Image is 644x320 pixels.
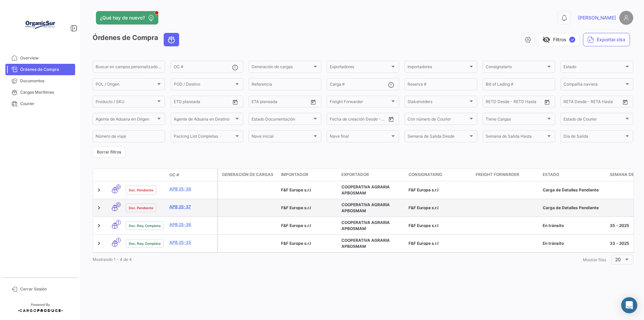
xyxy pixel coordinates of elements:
[542,97,552,107] button: Open calendar
[578,14,616,21] span: [PERSON_NAME]
[106,172,123,178] datatable-header-cell: Modo de Transporte
[116,202,121,207] span: 0
[174,100,186,105] input: Desde
[486,135,546,140] span: Semana de Salida Hasta
[167,169,217,181] datatable-header-cell: OC #
[164,33,179,46] button: Ocean
[218,169,278,181] datatable-header-cell: Generación de cargas
[5,75,75,87] a: Documentos
[341,220,390,231] span: COOPERATIVA AGRARIA APBOSMAM
[409,172,442,178] span: Consignatario
[330,65,390,70] span: Exportadores
[543,187,604,193] div: Carga de Detalles Pendiente
[96,187,102,193] a: Expand/Collapse Row
[409,205,438,210] span: F&F Europe s.r.l
[5,52,75,64] a: Overview
[409,187,438,192] span: F&F Europe s.r.l
[93,147,125,158] button: Borrar filtros
[476,172,519,178] span: Freight Forwarder
[583,33,630,46] button: Exportar.xlsx
[20,89,72,95] span: Cargas Marítimas
[281,172,308,178] span: Importador
[621,297,637,313] div: Abrir Intercom Messenger
[341,184,390,195] span: COOPERATIVA AGRARIA APBOSMAM
[281,223,311,228] span: F&F Europe s.r.l
[116,238,121,243] span: 1
[96,11,158,25] button: ¿Qué hay de nuevo?
[543,172,559,178] span: Estado
[580,100,607,105] input: Hasta
[339,169,406,181] datatable-header-cell: Exportador
[129,223,161,228] span: Doc. Req. Completa
[252,135,312,140] span: Nave inicial
[129,241,161,246] span: Doc. Req. Completa
[23,8,57,42] img: Logo+OrganicSur.png
[341,202,390,213] span: COOPERATIVA AGRARIA APBOSMAM
[409,241,438,246] span: F&F Europe s.r.l
[281,241,311,246] span: F&F Europe s.r.l
[281,187,311,192] span: F&F Europe s.r.l
[116,220,121,225] span: 1
[563,83,624,88] span: Compañía naviera
[5,98,75,109] a: Courier
[169,204,214,210] a: APB 25-37
[615,257,621,262] span: 20
[583,257,606,262] span: Mostrar filas
[408,65,468,70] span: Importadores
[330,118,342,122] input: Desde
[268,100,295,105] input: Hasta
[100,14,145,21] span: ¿Qué hay de nuevo?
[540,169,607,181] datatable-header-cell: Estado
[330,135,390,140] span: Nave final
[123,172,167,178] datatable-header-cell: Estado Doc.
[174,83,234,88] span: POD / Destino
[174,118,234,122] span: Agente de Aduana en Destino
[346,118,373,122] input: Hasta
[563,135,624,140] span: Día de Salida
[252,65,312,70] span: Generación de cargas
[252,100,264,105] input: Desde
[20,101,72,107] span: Courier
[5,64,75,75] a: Órdenes de Compra
[486,100,498,105] input: Desde
[93,33,181,46] h3: Órdenes de Compra
[252,118,312,122] span: Estado Documentación
[620,97,630,107] button: Open calendar
[174,135,234,140] span: Packing List Completas
[191,100,217,105] input: Hasta
[486,65,546,70] span: Consignatario
[169,172,179,178] span: OC #
[20,55,72,61] span: Overview
[116,184,121,189] span: 0
[169,186,214,192] a: APB 25-38
[619,11,633,25] img: placeholder-user.png
[308,97,318,107] button: Open calendar
[129,187,153,193] span: Doc. Pendiente
[543,223,604,229] div: En tránsito
[93,257,132,262] span: Mostrando 1 - 4 de 4
[502,100,529,105] input: Hasta
[96,100,156,105] span: Producto / SKU
[563,118,624,122] span: Estado de Courier
[20,78,72,84] span: Documentos
[486,118,546,122] span: Tiene Cargas
[96,222,102,229] a: Expand/Collapse Row
[169,222,214,228] a: APB 25-36
[542,36,550,44] span: visibility_off
[386,114,396,124] button: Open calendar
[96,118,156,122] span: Agente de Aduana en Origen
[543,240,604,246] div: En tránsito
[20,286,72,292] span: Cerrar Sesión
[408,100,468,105] span: Stakeholders
[96,83,156,88] span: POL / Origen
[406,169,473,181] datatable-header-cell: Consignatario
[543,205,604,211] div: Carga de Detalles Pendiente
[409,223,438,228] span: F&F Europe s.r.l
[408,135,468,140] span: Semana de Salida Desde
[341,172,369,178] span: Exportador
[341,238,390,249] span: COOPERATIVA AGRARIA APBOSMAM
[222,172,273,178] span: Generación de cargas
[96,204,102,211] a: Expand/Collapse Row
[20,66,72,73] span: Órdenes de Compra
[330,100,390,105] span: Freight Forwarder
